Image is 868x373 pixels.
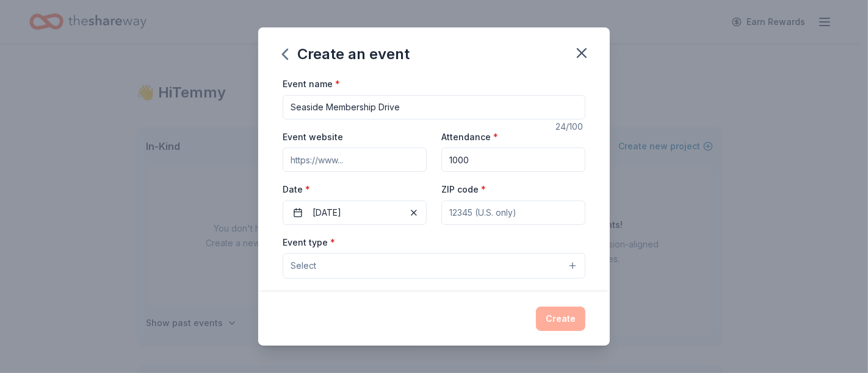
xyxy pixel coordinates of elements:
label: ZIP code [441,183,486,196]
label: Attendance [441,131,498,143]
label: Demographic [283,290,339,302]
input: Spring Fundraiser [283,95,585,119]
span: Select [291,258,316,273]
button: Select [283,253,585,279]
div: Create an event [283,44,410,64]
input: 20 [441,147,585,172]
button: [DATE] [283,201,427,225]
label: Event website [283,131,343,143]
input: 12345 (U.S. only) [441,201,585,225]
input: https://www... [283,147,427,172]
div: 24 /100 [555,119,585,134]
label: Date [283,183,427,196]
label: Event name [283,78,340,90]
label: Event type [283,236,335,249]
